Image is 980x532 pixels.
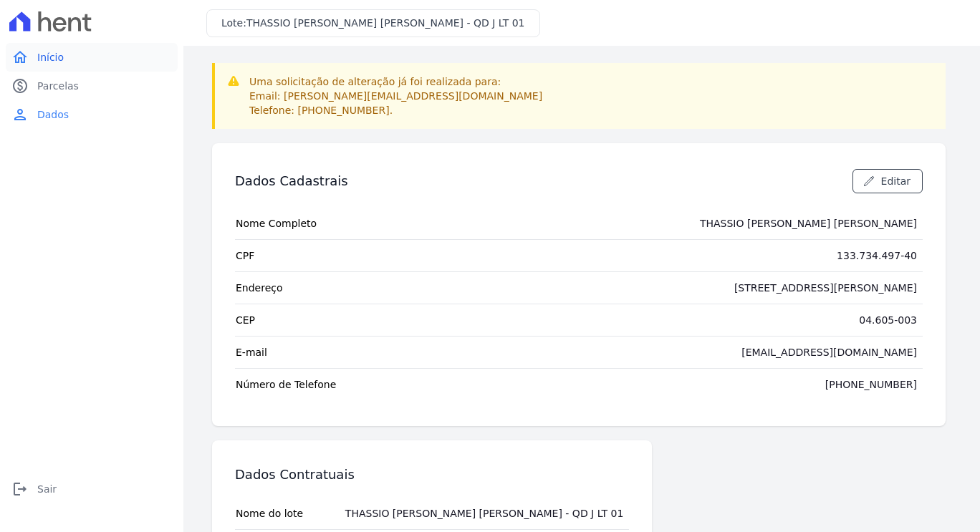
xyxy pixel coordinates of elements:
div: [PHONE_NUMBER] [825,377,917,392]
a: paidParcelas [6,72,178,100]
div: THASSIO [PERSON_NAME] [PERSON_NAME] - QD J LT 01 [345,506,624,521]
i: home [11,49,29,66]
span: CEP [236,313,255,327]
div: 04.605-003 [859,313,917,327]
h3: Dados Contratuais [235,466,355,483]
a: homeInício [6,43,178,72]
span: Dados [37,107,69,122]
div: [STREET_ADDRESS][PERSON_NAME] [734,281,917,295]
span: Parcelas [37,79,79,93]
i: person [11,106,29,123]
a: Editar [852,169,923,193]
span: Endereço [236,281,283,295]
i: logout [11,480,29,498]
div: THASSIO [PERSON_NAME] [PERSON_NAME] [700,216,917,231]
span: Nome do lote [236,506,303,521]
p: Uma solicitação de alteração já foi realizada para: Email: [PERSON_NAME][EMAIL_ADDRESS][DOMAIN_NA... [249,74,542,117]
div: 133.734.497-40 [837,248,917,263]
span: Sair [37,482,57,496]
span: THASSIO [PERSON_NAME] [PERSON_NAME] - QD J LT 01 [246,17,525,29]
span: Número de Telefone [236,377,336,392]
span: CPF [236,248,254,263]
i: paid [11,77,29,95]
h3: Lote: [221,16,525,31]
span: Nome Completo [236,216,317,231]
a: logoutSair [6,475,178,503]
a: personDados [6,100,178,129]
div: [EMAIL_ADDRESS][DOMAIN_NAME] [741,345,917,359]
span: E-mail [236,345,267,359]
span: Editar [881,174,911,188]
h3: Dados Cadastrais [235,173,348,190]
span: Início [37,50,64,64]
